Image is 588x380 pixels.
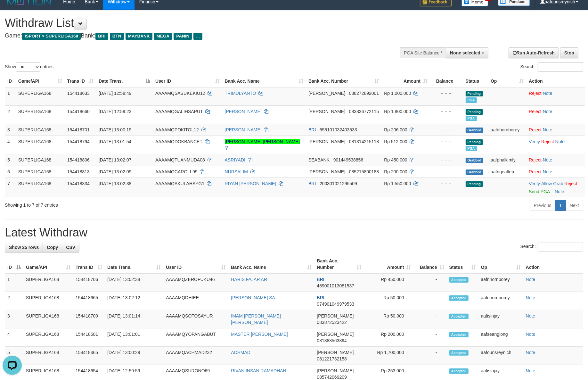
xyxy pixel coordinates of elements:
th: Status [463,75,488,87]
span: [DATE] 13:00:19 [99,127,131,132]
span: None selected [450,50,480,55]
a: Note [543,109,552,114]
a: Note [543,169,552,174]
a: Note [526,295,535,300]
span: BRI [317,295,324,300]
td: [DATE] 13:02:38 [105,273,163,292]
a: CSV [62,242,79,253]
td: aafisinjay [478,310,523,328]
span: AAAAMQAKULAHSYG1 [155,181,204,186]
span: 154418701 [67,127,90,132]
span: Copy 088272892001 to clipboard [349,91,379,96]
td: 154418465 [73,347,105,365]
td: SUPERLIGA168 [16,105,65,124]
th: Status: activate to sort column ascending [447,255,478,273]
td: 154418706 [73,273,105,292]
span: AAAAMQSASUKEKIU12 [155,91,205,96]
span: 154418794 [67,139,90,144]
span: AAAAMQGALIHSAPUT [155,109,203,114]
a: Note [526,350,535,355]
h4: Game: Bank: [5,33,386,39]
div: Showing 1 to 7 of 7 entries [5,199,240,208]
a: Note [543,157,552,162]
th: Action [523,255,583,273]
td: SUPERLIGA168 [23,273,73,292]
a: [PERSON_NAME] SA [231,295,275,300]
a: Verify [529,181,540,186]
th: User ID: activate to sort column ascending [153,75,222,87]
td: · · [526,136,585,154]
a: Reject [565,181,577,186]
td: SUPERLIGA168 [16,87,65,106]
span: AAAAMQCAROLL99 [155,169,198,174]
td: Rp 450,000 [364,273,414,292]
span: Copy 085742069209 to clipboard [317,375,347,380]
div: - - - [433,127,460,133]
span: MEGA [154,33,172,40]
span: [DATE] 13:02:38 [99,181,131,186]
a: Copy [43,242,62,253]
td: · [526,154,585,166]
input: Search: [538,242,583,252]
a: [PERSON_NAME] [PERSON_NAME] [225,139,300,144]
span: ... [193,33,202,40]
td: AAAAMQZEROFUKU46 [163,273,228,292]
th: Amount: activate to sort column ascending [364,255,414,273]
th: User ID: activate to sort column ascending [163,255,228,273]
td: Rp 50,000 [364,292,414,310]
td: - [414,273,447,292]
a: Note [526,332,535,337]
a: Run Auto-Refresh [509,47,559,58]
span: Grabbed [466,169,484,175]
h1: Latest Withdraw [5,226,583,239]
span: Copy 081314215118 to clipboard [349,139,379,144]
span: AAAAMQTUANMUDA08 [155,157,205,162]
td: 3 [5,124,16,136]
span: Accepted [449,368,469,374]
th: Action [526,75,585,87]
a: Previous [530,200,555,211]
a: Note [526,313,535,318]
span: Copy 083872523422 to clipboard [317,320,347,325]
span: · [541,181,564,186]
label: Search: [520,242,583,252]
th: Date Trans.: activate to sort column ascending [105,255,163,273]
div: - - - [433,169,460,175]
a: MASTER [PERSON_NAME] [231,332,288,337]
span: Copy 081388563894 to clipboard [317,338,347,343]
td: - [414,328,447,347]
span: Rp 1.550.000 [384,181,411,186]
span: Accepted [449,277,469,283]
span: [PERSON_NAME] [308,109,345,114]
td: SUPERLIGA168 [16,178,65,197]
td: SUPERLIGA168 [16,166,65,178]
a: Next [566,200,583,211]
span: BRI [317,277,324,282]
span: [DATE] 12:59:23 [99,109,131,114]
span: BRI [308,127,316,132]
a: ACHMAD [231,350,250,355]
td: aafnhornborey [488,124,526,136]
td: SUPERLIGA168 [16,136,65,154]
td: [DATE] 13:01:14 [105,310,163,328]
td: aafnhornborey [478,273,523,292]
td: Rp 200,000 [364,328,414,347]
a: 1 [555,200,566,211]
th: Trans ID: activate to sort column ascending [73,255,105,273]
span: Copy 085215800188 to clipboard [349,169,379,174]
td: SUPERLIGA168 [16,124,65,136]
td: AAAAMQSOTOSAYUR [163,310,228,328]
td: · [526,105,585,124]
td: aafnhornborey [478,292,523,310]
span: Copy 074901049979533 to clipboard [317,302,355,307]
h1: Withdraw List [5,17,386,29]
span: Rp 512.000 [384,139,407,144]
span: Rp 1.800.000 [384,109,411,114]
td: AAAAMQDHIEE [163,292,228,310]
span: [PERSON_NAME] [308,91,345,96]
span: Copy 489001013081537 to clipboard [317,283,355,288]
th: Balance [430,75,463,87]
span: Pending [466,109,483,115]
span: Marked by aafounsreynich [466,97,477,103]
th: Op: activate to sort column ascending [488,75,526,87]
